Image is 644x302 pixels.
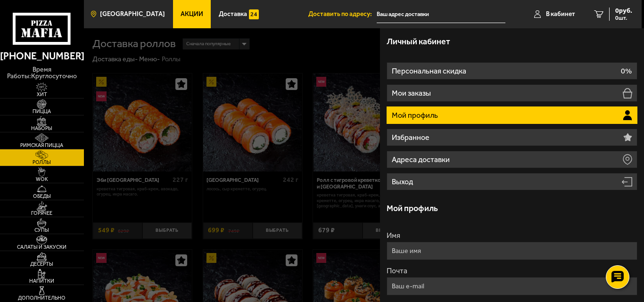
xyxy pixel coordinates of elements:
label: Имя [387,232,637,239]
p: Мой профиль [392,112,440,119]
span: Доставить по адресу: [308,11,377,17]
p: Избранное [392,134,431,141]
img: 15daf4d41897b9f0e9f617042186c801.svg [249,9,259,19]
p: Адреса доставки [392,156,452,163]
span: 0 шт. [615,15,632,21]
input: Ваше имя [387,242,637,260]
span: 0 руб. [615,8,632,14]
h3: Личный кабинет [387,38,450,46]
input: Ваш адрес доставки [377,6,505,23]
p: 0% [621,67,632,75]
span: В кабинет [546,11,575,17]
label: Почта [387,267,637,275]
span: Акции [181,11,203,17]
h3: Мой профиль [387,204,438,213]
span: Доставка [219,11,247,17]
span: [GEOGRAPHIC_DATA] [100,11,165,17]
p: Мои заказы [392,90,433,97]
p: Персональная скидка [392,67,468,75]
input: Ваш e-mail [387,277,637,295]
p: Выход [392,178,415,186]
